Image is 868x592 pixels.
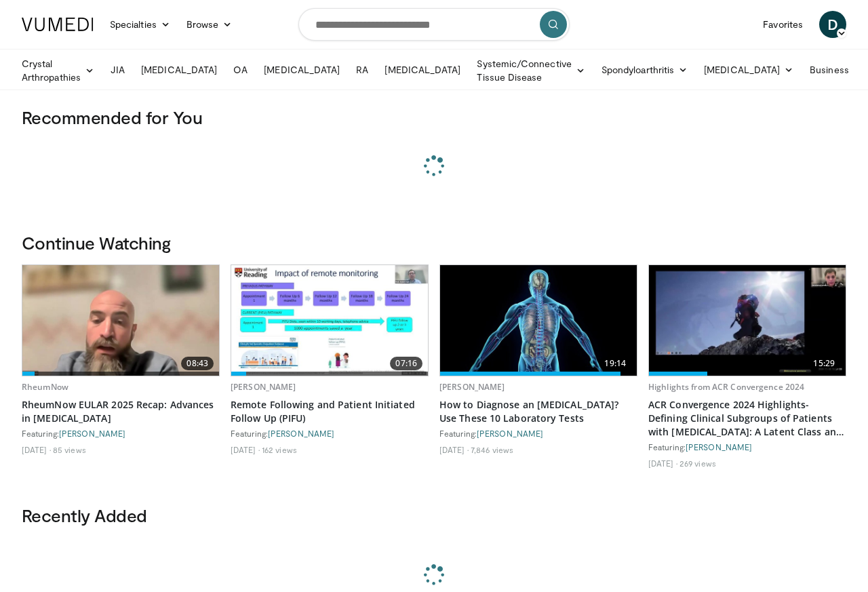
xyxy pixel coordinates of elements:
[22,505,846,526] h3: Recently Added
[439,444,469,455] li: [DATE]
[477,429,543,438] a: [PERSON_NAME]
[648,398,846,439] a: ACR Convergence 2024 Highlights- Defining Clinical Subgroups of Patients with [MEDICAL_DATA]: A L...
[649,265,846,376] a: 15:29
[231,398,429,425] a: Remote Following and Patient Initiated Follow Up (PIFU)
[390,357,422,370] span: 07:16
[181,357,214,370] span: 08:43
[696,56,802,83] a: [MEDICAL_DATA]
[22,232,846,254] h3: Continue Watching
[102,11,178,38] a: Specialties
[14,57,102,84] a: Crystal Arthropathies
[59,429,125,438] a: [PERSON_NAME]
[440,265,637,376] img: 94354a42-e356-4408-ae03-74466ea68b7a.620x360_q85_upscale.jpg
[819,11,846,38] a: D
[648,381,804,393] a: Highlights from ACR Convergence 2024
[648,441,846,452] div: Featuring:
[649,265,846,376] img: 7662bc1c-bcbb-4764-a2af-06d415b9c1fd.620x360_q85_upscale.jpg
[231,444,260,455] li: [DATE]
[231,265,428,376] a: 07:16
[348,56,376,83] a: RA
[102,56,133,83] a: JIA
[22,381,68,393] a: RheumNow
[439,398,637,425] a: How to Diagnose an [MEDICAL_DATA]? Use These 10 Laboratory Tests
[755,11,811,38] a: Favorites
[231,428,429,439] div: Featuring:
[808,357,840,370] span: 15:29
[648,458,677,469] li: [DATE]
[593,56,696,83] a: Spondyloarthritis
[231,265,428,376] img: ef394a91-58f1-4e32-aec7-f6035dd3db1d.620x360_q85_upscale.jpg
[178,11,241,38] a: Browse
[686,442,752,452] a: [PERSON_NAME]
[439,381,505,393] a: [PERSON_NAME]
[22,265,219,376] img: 46d6c621-ed6b-48db-ae85-670b07496339.620x360_q85_upscale.jpg
[679,458,716,469] li: 269 views
[298,8,570,41] input: Search topics, interventions
[22,265,219,376] a: 08:43
[231,381,296,393] a: [PERSON_NAME]
[268,429,334,438] a: [PERSON_NAME]
[133,56,225,83] a: [MEDICAL_DATA]
[22,428,220,439] div: Featuring:
[469,57,593,84] a: Systemic/Connective Tissue Disease
[256,56,348,83] a: [MEDICAL_DATA]
[22,106,846,128] h3: Recommended for You
[439,428,637,439] div: Featuring:
[599,357,631,370] span: 19:14
[22,398,220,425] a: RheumNow EULAR 2025 Recap: Advances in [MEDICAL_DATA]
[262,444,297,455] li: 162 views
[376,56,469,83] a: [MEDICAL_DATA]
[471,444,513,455] li: 7,846 views
[440,265,637,376] a: 19:14
[22,444,51,455] li: [DATE]
[53,444,86,455] li: 85 views
[225,56,256,83] a: OA
[22,18,94,31] img: VuMedi Logo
